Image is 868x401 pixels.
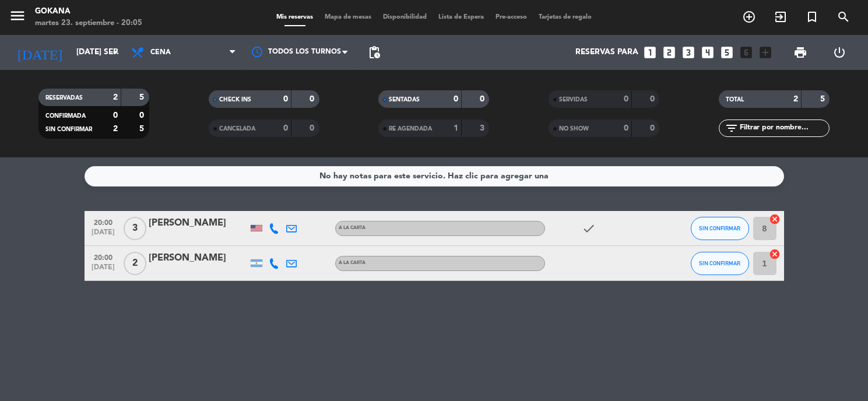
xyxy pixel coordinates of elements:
[742,10,756,24] i: add_circle_outline
[389,126,432,132] span: RE AGENDADA
[624,124,628,132] strong: 0
[805,10,819,24] i: turned_in_not
[9,7,26,29] button: menu
[642,45,658,60] i: looks_one
[139,125,146,133] strong: 5
[9,7,26,24] i: menu
[769,213,781,225] i: cancel
[150,48,171,57] span: Cena
[650,124,657,132] strong: 0
[820,35,859,70] div: LOG OUT
[559,97,588,103] span: SERVIDAS
[559,126,589,132] span: NO SHOW
[45,113,86,119] span: CONFIRMADA
[89,263,118,277] span: [DATE]
[35,6,142,17] div: GOKANA
[454,95,458,103] strong: 0
[719,45,735,60] i: looks_5
[139,93,146,101] strong: 5
[124,217,146,240] span: 3
[113,125,118,133] strong: 2
[490,14,533,20] span: Pre-acceso
[582,221,596,235] i: check
[45,126,92,132] span: SIN CONFIRMAR
[113,93,118,101] strong: 2
[820,95,827,103] strong: 5
[9,40,71,65] i: [DATE]
[283,95,288,103] strong: 0
[699,225,740,231] span: SIN CONFIRMAR
[377,14,433,20] span: Disponibilidad
[480,95,487,103] strong: 0
[624,95,628,103] strong: 0
[837,10,851,24] i: search
[480,124,487,132] strong: 3
[149,251,248,266] div: [PERSON_NAME]
[699,260,740,266] span: SIN CONFIRMAR
[533,14,598,20] span: Tarjetas de regalo
[575,48,638,57] span: Reservas para
[283,124,288,132] strong: 0
[739,122,829,135] input: Filtrar por nombre...
[319,170,549,183] div: No hay notas para este servicio. Haz clic para agregar una
[270,14,319,20] span: Mis reservas
[139,111,146,119] strong: 0
[310,124,317,132] strong: 0
[662,45,677,60] i: looks_two
[124,252,146,275] span: 2
[219,126,255,132] span: CANCELADA
[433,14,490,20] span: Lista de Espera
[310,95,317,103] strong: 0
[725,121,739,135] i: filter_list
[219,97,251,103] span: CHECK INS
[650,95,657,103] strong: 0
[35,17,142,29] div: martes 23. septiembre - 20:05
[89,228,118,242] span: [DATE]
[454,124,458,132] strong: 1
[389,97,420,103] span: SENTADAS
[793,95,798,103] strong: 2
[89,250,118,263] span: 20:00
[339,226,366,230] span: A LA CARTA
[149,216,248,231] div: [PERSON_NAME]
[691,252,749,275] button: SIN CONFIRMAR
[89,215,118,228] span: 20:00
[758,45,773,60] i: add_box
[832,45,846,59] i: power_settings_new
[700,45,715,60] i: looks_4
[726,97,744,103] span: TOTAL
[45,95,83,101] span: RESERVADAS
[319,14,377,20] span: Mapa de mesas
[113,111,118,119] strong: 0
[793,45,807,59] span: print
[681,45,696,60] i: looks_3
[367,45,381,59] span: pending_actions
[691,217,749,240] button: SIN CONFIRMAR
[108,45,122,59] i: arrow_drop_down
[769,248,781,260] i: cancel
[739,45,754,60] i: looks_6
[774,10,788,24] i: exit_to_app
[339,261,366,265] span: A LA CARTA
